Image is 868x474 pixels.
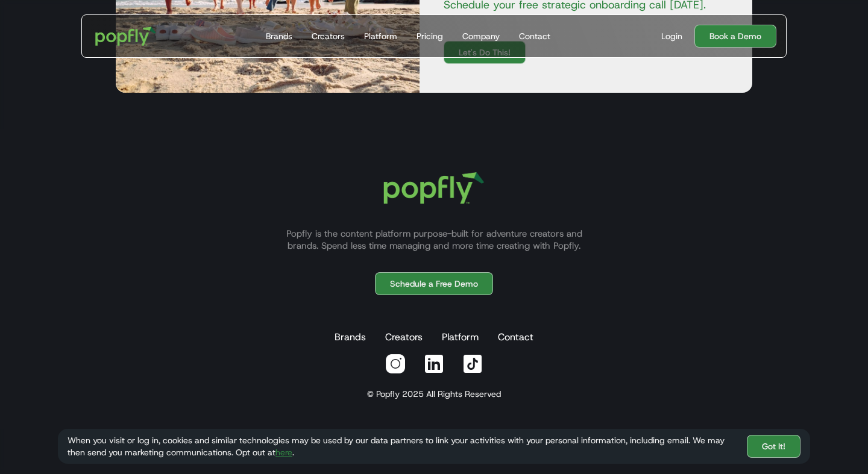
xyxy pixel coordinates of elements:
[367,388,501,400] div: © Popfly 2025 All Rights Reserved
[87,18,165,54] a: home
[462,30,500,42] div: Company
[514,15,555,57] a: Contact
[383,325,425,349] a: Creators
[312,30,345,42] div: Creators
[375,272,493,295] a: Schedule a Free Demo
[271,228,597,252] p: Popfly is the content platform purpose-built for adventure creators and brands. Spend less time m...
[275,447,292,458] a: here
[68,434,737,458] div: When you visit or log in, cookies and similar technologies may be used by our data partners to li...
[439,325,481,349] a: Platform
[495,325,536,349] a: Contact
[458,15,505,57] a: Company
[332,325,368,349] a: Brands
[661,30,682,42] div: Login
[519,30,550,42] div: Contact
[359,15,402,57] a: Platform
[417,30,443,42] div: Pricing
[307,15,350,57] a: Creators
[364,30,397,42] div: Platform
[656,30,687,42] a: Login
[266,30,292,42] div: Brands
[694,25,776,48] a: Book a Demo
[261,15,297,57] a: Brands
[412,15,448,57] a: Pricing
[747,435,800,458] a: Got It!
